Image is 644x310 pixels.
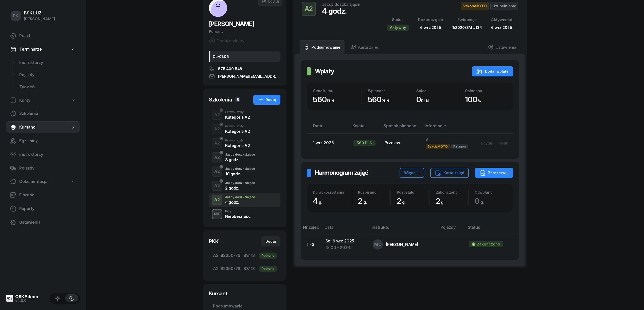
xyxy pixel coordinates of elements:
[19,138,76,144] span: Egzaminy
[212,111,222,119] div: A2
[213,303,276,309] span: Podsumowanie
[416,89,459,93] div: Saldo
[259,266,277,272] div: Pobrano
[484,40,520,54] a: Ustawienia
[358,196,369,205] span: 2
[209,179,280,193] button: A2Jazdy doszkalające2 godz.
[212,181,222,190] div: A2
[436,190,468,194] div: Zakończono
[19,97,30,104] span: Kursy
[465,95,507,104] div: 100
[212,167,222,176] div: A2
[19,72,76,78] span: Pojazdy
[322,6,360,15] div: 4 godz.
[212,181,222,191] button: A2
[315,67,334,75] h2: Wpłaty
[19,205,76,212] span: Raporty
[327,98,334,103] small: PLN
[212,195,222,205] button: A2
[209,28,280,35] div: Kursant
[6,203,80,215] a: Raporty
[209,38,247,44] button: Dodaj etykiety...
[385,140,418,146] div: Przelew
[15,295,38,299] div: OSKAdmin
[213,252,220,259] span: A2:
[321,235,369,254] td: So, 6 wrz 2025
[400,168,424,178] button: Więcej...
[213,265,220,272] span: A2:
[381,122,422,133] th: Sposób płatności
[225,115,250,119] div: Kategoria A2
[212,153,222,162] div: A2
[480,200,484,205] small: g.
[303,4,315,14] div: A2
[479,170,509,176] div: Zarezerwuj
[19,165,76,172] span: Pojazdy
[209,51,280,62] div: OL-01.06
[6,44,80,55] a: Terminarze
[465,224,520,235] th: Status
[307,122,349,133] th: Data
[475,190,507,194] div: Odwołano
[300,40,345,54] a: Podsumowanie
[386,242,418,246] div: [PERSON_NAME]
[374,242,382,246] span: MC
[212,124,222,134] button: A2
[225,186,255,190] div: 2 godz.
[19,151,76,158] span: Instruktorzy
[436,196,447,205] span: 2
[19,178,47,185] span: Dokumentacja
[212,138,222,148] button: A2
[475,196,487,205] span: 0
[422,122,473,133] th: Informacje
[353,140,375,146] div: 560 PLN
[6,108,80,120] a: Szkolenia
[212,196,222,204] div: A2
[209,20,254,28] span: [PERSON_NAME]
[6,149,80,161] a: Instruktorzy
[397,190,429,194] div: Pozostało
[261,236,280,246] button: Dodaj
[478,139,496,147] button: Edytuj
[225,172,255,176] div: 10 godz.
[212,110,222,120] button: A2
[24,11,55,15] div: BSK LUZ
[225,129,250,133] div: Kategoria A2
[15,299,38,302] div: v4.0.0
[225,158,255,162] div: 8 godz.
[6,295,13,302] img: logo-xs@2x.png
[426,137,429,142] span: A
[402,200,406,205] small: g.
[225,153,255,156] div: Jazdy doszkalające
[347,40,383,54] a: Karta zajęć
[496,139,512,147] button: Usuń
[218,66,242,72] span: 575 400 548
[475,168,513,178] button: Zarezerwuj
[265,238,276,244] div: Dodaj
[209,164,280,179] button: A2Jazdy doszkalające10 godz.
[209,263,280,275] a: A2:82350-76...88113Pobrano
[6,189,80,201] a: Finanse
[213,265,276,272] span: 82350-76...88113
[349,122,381,133] th: Kwota
[313,140,334,145] span: 1 wrz 2025
[209,250,280,262] a: A2:82350-76...88113Pobrano
[212,167,222,177] button: A2
[212,211,222,217] div: NIE
[387,16,409,23] div: Status
[212,139,222,148] div: A2
[209,290,280,297] div: Kursant
[209,96,232,103] div: Szkolenia
[6,135,80,147] a: Egzaminy
[209,122,280,136] button: A2Prawo jazdyKategoria A2
[437,224,464,235] th: Pojazdy
[235,97,240,102] span: 8
[368,95,410,104] div: 560
[253,95,280,105] button: Dodaj
[259,253,277,259] div: Pobrano
[225,196,255,199] div: Jazdy doszkalające
[368,89,410,93] div: Wpłacono
[313,89,362,93] div: Cena kursu
[302,2,316,16] button: A2
[225,167,255,170] div: Jazdy doszkalające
